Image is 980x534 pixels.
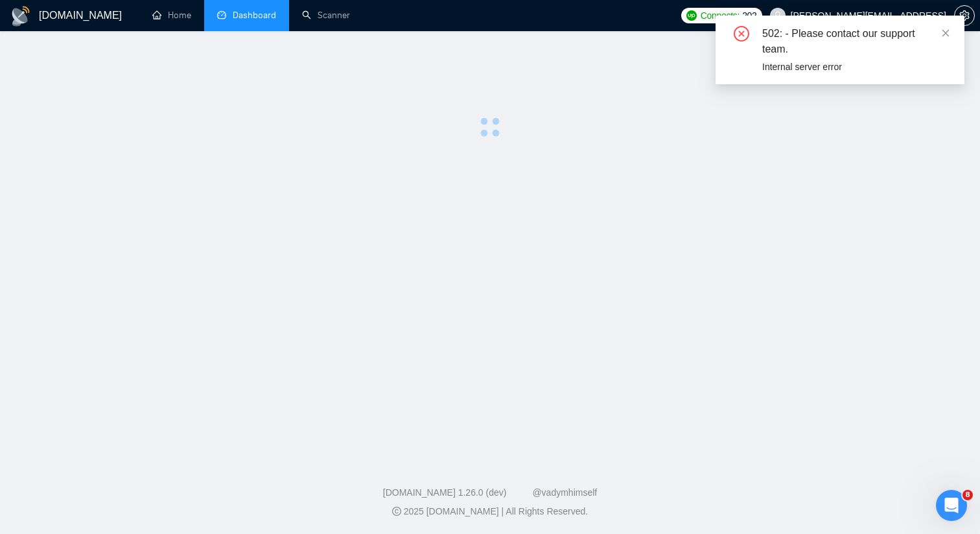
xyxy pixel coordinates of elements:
[941,29,950,38] span: close
[10,6,31,27] img: logo
[954,5,975,26] button: setting
[954,10,975,21] a: setting
[302,10,350,21] a: searchScanner
[742,8,756,23] span: 202
[773,11,782,20] span: user
[686,10,697,21] img: upwork-logo.png
[955,10,974,21] span: setting
[532,487,597,498] a: @vadymhimself
[936,490,967,521] iframe: Intercom live chat
[701,8,740,23] span: Connects:
[762,60,949,74] div: Internal server error
[383,487,507,498] a: [DOMAIN_NAME] 1.26.0 (dev)
[734,26,749,42] span: close-circle
[233,10,276,21] span: Dashboard
[962,490,973,500] span: 8
[392,507,401,516] span: copyright
[217,10,226,19] span: dashboard
[10,505,970,518] div: 2025 [DOMAIN_NAME] | All Rights Reserved.
[152,10,191,21] a: homeHome
[762,26,949,57] div: 502: - Please contact our support team.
